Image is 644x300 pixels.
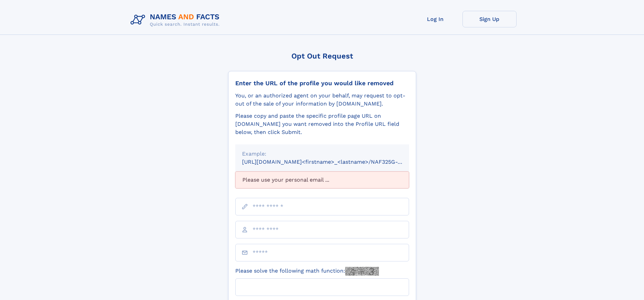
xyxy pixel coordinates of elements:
div: Please use your personal email ... [235,171,409,188]
div: Enter the URL of the profile you would like removed [235,79,409,87]
img: Logo Names and Facts [128,11,225,29]
a: Sign Up [462,11,517,27]
div: You, or an authorized agent on your behalf, may request to opt-out of the sale of your informatio... [235,92,409,108]
a: Log In [408,11,462,27]
label: Please solve the following math function: [235,267,379,276]
div: Example: [242,150,402,158]
div: Please copy and paste the specific profile page URL on [DOMAIN_NAME] you want removed into the Pr... [235,112,409,136]
small: [URL][DOMAIN_NAME]<firstname>_<lastname>/NAF325G-xxxxxxxx [242,159,422,165]
div: Opt Out Request [228,52,416,60]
